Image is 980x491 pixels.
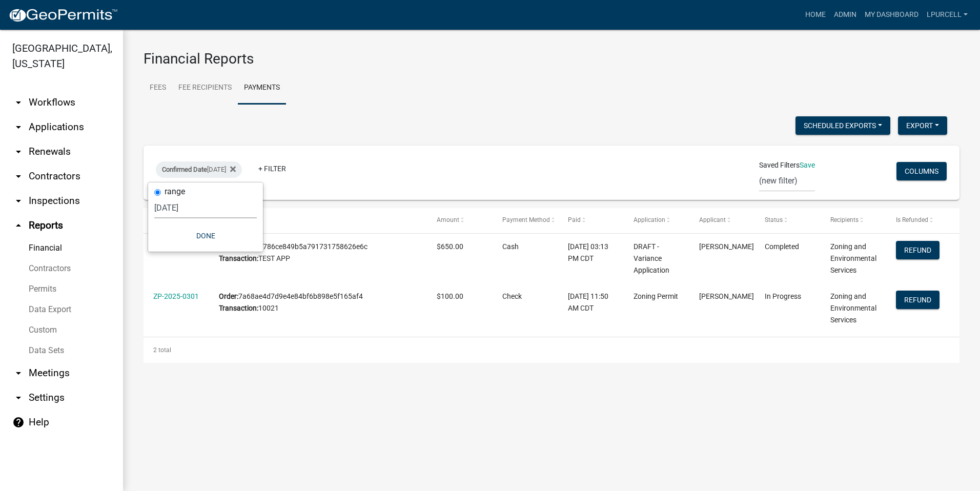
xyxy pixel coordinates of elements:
label: range [165,188,185,196]
span: $650.00 [437,242,463,251]
span: Zoning and Environmental Services [830,292,876,324]
span: $100.00 [437,292,463,300]
span: Chris [699,242,754,251]
i: arrow_drop_down [12,392,25,404]
a: Save [800,161,815,169]
datatable-header-cell: Permit # [144,208,209,233]
span: Dale Storebo [699,292,754,300]
a: Fees [144,72,172,105]
datatable-header-cell: Application [624,208,689,233]
span: DRAFT - Variance Application [634,242,669,274]
a: My Dashboard [861,5,923,25]
wm-modal-confirm: Refund Payment [896,297,940,305]
div: 7a68ae4d7d9e4e84bf6b898e5f165af4 10021 [219,291,417,314]
b: Order: [219,292,238,300]
span: Zoning and Environmental Services [830,242,876,274]
button: Columns [896,162,947,180]
a: ZP-2025-0301 [153,292,199,300]
div: [DATE] 03:13 PM CDT [568,241,614,264]
button: Done [154,227,257,245]
span: Amount [437,216,459,223]
i: arrow_drop_down [12,367,25,379]
span: Application [634,216,665,223]
span: Confirmed Date [162,166,207,173]
datatable-header-cell: Amount [427,208,493,233]
button: Scheduled Exports [795,116,890,135]
b: Transaction: [219,254,258,262]
button: Refund [896,291,940,309]
i: arrow_drop_down [12,146,25,158]
span: Recipients [830,216,859,223]
span: Is Refunded [896,216,928,223]
i: arrow_drop_up [12,219,25,232]
datatable-header-cell: Applicant [689,208,755,233]
i: arrow_drop_down [12,170,25,182]
datatable-header-cell: Status [755,208,821,233]
button: Export [898,116,947,135]
wm-modal-confirm: Refund Payment [896,247,940,255]
datatable-header-cell: Recipients [821,208,886,233]
b: Transaction: [219,304,258,312]
datatable-header-cell: Payment Method [493,208,558,233]
span: Applicant [699,216,726,223]
div: 6b9708786ce849b5a791731758626e6c TEST APP [219,241,417,264]
span: Cash [502,242,519,251]
datatable-header-cell: Is Refunded [886,208,952,233]
span: Zoning Permit [634,292,678,300]
div: [DATE] 11:50 AM CDT [568,291,614,314]
a: lpurcell [923,5,972,25]
a: Fee Recipients [172,72,238,105]
i: help [12,416,25,428]
div: [DATE] [156,161,242,178]
span: Completed [765,242,799,251]
datatable-header-cell: # [209,208,427,233]
i: arrow_drop_down [12,96,25,109]
span: Status [765,216,783,223]
button: Refund [896,241,940,259]
span: Payment Method [502,216,550,223]
a: Payments [238,72,286,105]
a: + Filter [250,159,294,178]
span: In Progress [765,292,801,300]
span: Check [502,292,522,300]
h3: Financial Reports [144,50,959,68]
span: Saved Filters [759,160,800,171]
a: Admin [830,5,861,25]
span: Paid [568,216,581,223]
i: arrow_drop_down [12,195,25,207]
i: arrow_drop_down [12,121,25,133]
datatable-header-cell: Paid [558,208,624,233]
a: Home [801,5,830,25]
div: 2 total [144,337,959,363]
